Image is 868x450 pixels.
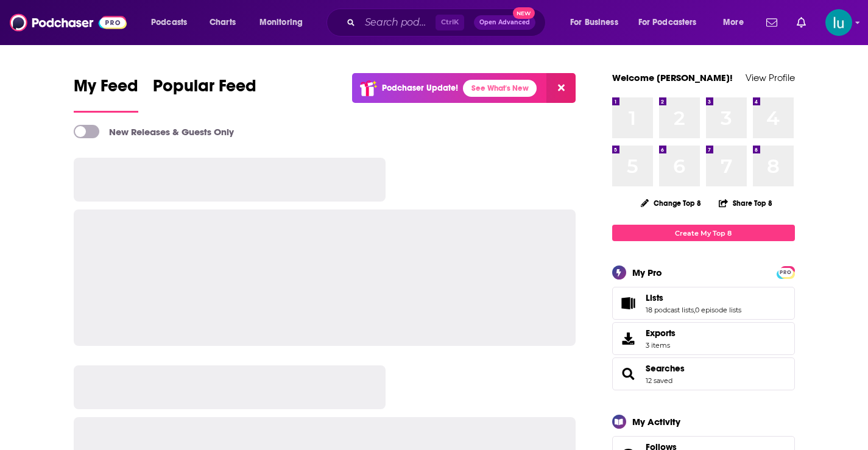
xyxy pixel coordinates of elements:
[74,76,138,113] a: My Feed
[202,13,243,32] a: Charts
[360,13,436,32] input: Search podcasts, credits, & more...
[715,13,759,32] button: open menu
[612,357,795,390] span: Searches
[825,9,852,36] button: Show profile menu
[646,306,694,314] a: 18 podcast lists
[562,13,633,32] button: open menu
[825,9,852,36] span: Logged in as lusodano
[695,306,741,314] a: 0 episode lists
[612,72,733,83] a: Welcome [PERSON_NAME]!
[825,9,852,36] img: User Profile
[723,14,744,31] span: More
[646,292,663,303] span: Lists
[210,14,236,31] span: Charts
[646,341,676,350] span: 3 items
[463,80,537,97] a: See What's New
[474,15,535,30] button: Open AdvancedNew
[74,76,138,104] span: My Feed
[570,14,618,31] span: For Business
[646,292,741,303] a: Lists
[259,14,303,31] span: Monitoring
[632,416,680,427] div: My Activity
[10,11,127,34] img: Podchaser - Follow, Share and Rate Podcasts
[153,76,256,104] span: Popular Feed
[143,13,203,32] button: open menu
[74,125,234,138] a: New Releases & Guests Only
[792,12,811,33] a: Show notifications dropdown
[479,19,530,26] span: Open Advanced
[151,14,187,31] span: Podcasts
[646,363,685,374] a: Searches
[616,365,641,382] a: Searches
[616,330,641,347] span: Exports
[761,12,782,33] a: Show notifications dropdown
[632,267,662,278] div: My Pro
[612,225,795,241] a: Create My Top 8
[718,191,773,215] button: Share Top 8
[251,13,319,32] button: open menu
[633,195,709,211] button: Change Top 8
[612,287,795,320] span: Lists
[646,328,676,339] span: Exports
[153,76,256,113] a: Popular Feed
[513,7,535,19] span: New
[778,267,793,276] a: PRO
[746,72,795,83] a: View Profile
[638,14,697,31] span: For Podcasters
[338,9,557,37] div: Search podcasts, credits, & more...
[646,376,672,385] a: 12 saved
[382,83,458,93] p: Podchaser Update!
[778,268,793,277] span: PRO
[630,13,715,32] button: open menu
[694,306,695,314] span: ,
[612,322,795,355] a: Exports
[616,295,641,312] a: Lists
[436,15,464,30] span: Ctrl K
